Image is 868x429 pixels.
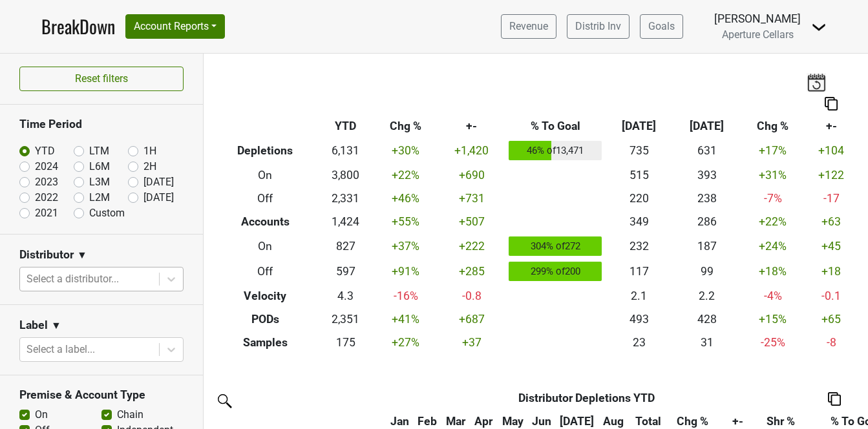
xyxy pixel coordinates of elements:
td: 220 [605,187,673,210]
h3: Time Period [19,118,184,131]
td: 515 [605,163,673,187]
td: 393 [673,163,741,187]
td: 187 [673,233,741,259]
td: 2,351 [317,308,374,331]
td: +22 % [741,210,804,233]
td: -25 % [741,331,804,354]
td: 827 [317,233,374,259]
td: +17 % [741,138,804,164]
td: 23 [605,331,673,354]
th: YTD [317,115,374,138]
button: Reset filters [19,67,184,91]
th: On [213,233,317,259]
td: 175 [317,331,374,354]
label: [DATE] [143,190,174,205]
img: last_updated_date [807,73,826,91]
th: Velocity [213,284,317,308]
label: YTD [35,143,55,159]
img: filter [213,390,234,410]
td: +24 % [741,233,804,259]
th: Chg % [741,115,804,138]
label: LTM [89,143,109,159]
label: 2023 [35,174,58,190]
th: +- [438,115,505,138]
td: +41 % [374,308,438,331]
td: 597 [317,259,374,285]
td: 428 [673,308,741,331]
h3: Label [19,319,48,332]
label: 1H [143,143,156,159]
td: 31 [673,331,741,354]
th: Accounts [213,210,317,233]
h3: Distributor [19,248,74,262]
td: 2,331 [317,187,374,210]
td: +63 [805,210,858,233]
td: -0.8 [438,284,505,308]
th: Samples [213,331,317,354]
td: +15 % [741,308,804,331]
label: [DATE] [143,174,174,190]
th: On [213,163,317,187]
td: +18 % [741,259,804,285]
td: +46 % [374,187,438,210]
div: [PERSON_NAME] [714,10,801,27]
td: +37 % [374,233,438,259]
td: +222 [438,233,505,259]
label: Chain [117,407,143,423]
th: Chg % [374,115,438,138]
td: 735 [605,138,673,164]
img: Copy to clipboard [825,97,838,110]
span: Aperture Cellars [722,28,794,41]
span: ▼ [77,247,87,263]
td: 493 [605,308,673,331]
h3: Premise & Account Type [19,388,184,402]
label: 2022 [35,190,58,205]
a: Revenue [501,14,556,39]
a: BreakDown [41,13,115,40]
td: -8 [805,331,858,354]
label: L2M [89,190,110,205]
td: +687 [438,308,505,331]
th: PODs [213,308,317,331]
a: Distrib Inv [567,14,630,39]
th: Distributor Depletions YTD [414,386,759,410]
span: ▼ [51,318,61,333]
td: 349 [605,210,673,233]
td: +104 [805,138,858,164]
img: Copy to clipboard [828,392,841,406]
label: 2021 [35,205,58,221]
td: +31 % [741,163,804,187]
td: +18 [805,259,858,285]
label: On [35,407,48,423]
td: 286 [673,210,741,233]
th: Off [213,187,317,210]
th: Depletions [213,138,317,164]
td: 2.1 [605,284,673,308]
td: +122 [805,163,858,187]
label: L6M [89,159,110,174]
td: 238 [673,187,741,210]
td: +65 [805,308,858,331]
th: [DATE] [605,115,673,138]
td: 4.3 [317,284,374,308]
td: 1,424 [317,210,374,233]
td: -0.1 [805,284,858,308]
td: +45 [805,233,858,259]
button: Account Reports [125,14,225,39]
th: +- [805,115,858,138]
td: 6,131 [317,138,374,164]
td: +22 % [374,163,438,187]
td: -16 % [374,284,438,308]
label: 2024 [35,159,58,174]
td: -4 % [741,284,804,308]
td: -17 [805,187,858,210]
label: Custom [89,205,125,221]
td: +507 [438,210,505,233]
td: +285 [438,259,505,285]
td: +37 [438,331,505,354]
th: [DATE] [673,115,741,138]
td: +690 [438,163,505,187]
th: Off [213,259,317,285]
td: +27 % [374,331,438,354]
td: +30 % [374,138,438,164]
